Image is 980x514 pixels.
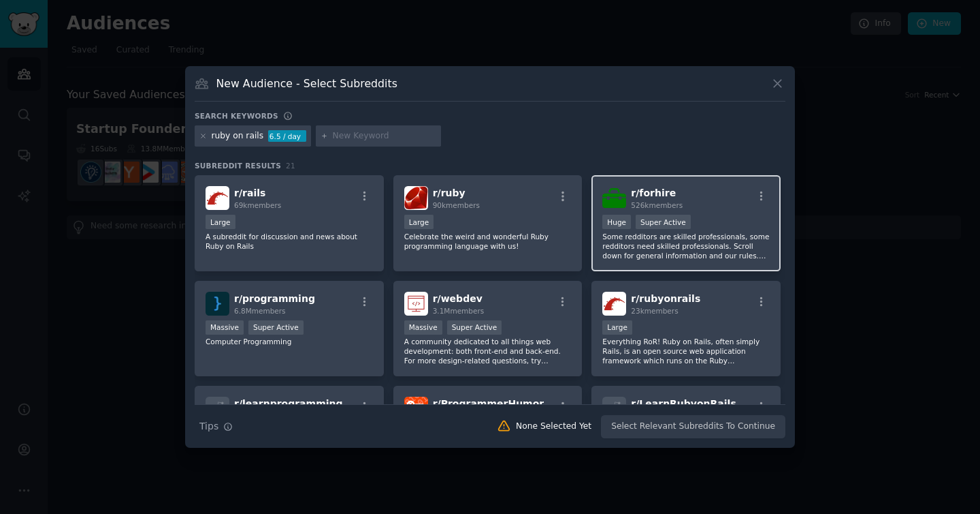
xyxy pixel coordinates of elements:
img: ProgrammerHumor [404,397,428,421]
span: r/ ruby [433,187,465,198]
span: 21 [286,162,295,170]
p: A community dedicated to all things web development: both front-end and back-end. For more design... [404,337,572,365]
span: 526k members [631,201,683,209]
div: Huge [602,215,631,229]
span: r/ rails [234,187,265,198]
p: Some redditors are skilled professionals, some redditors need skilled professionals. Scroll down ... [602,232,770,260]
span: Tips [199,419,218,434]
img: ruby [404,186,428,210]
span: r/ learnprogramming [234,398,343,409]
img: forhire [602,186,626,210]
h3: New Audience - Select Subreddits [216,76,397,91]
span: 3.1M members [433,307,485,315]
img: webdev [404,292,428,316]
div: Super Active [248,320,304,335]
span: 6.8M members [234,307,286,315]
span: 23k members [631,307,678,315]
div: Large [206,215,235,229]
span: r/ webdev [433,293,483,304]
span: r/ ProgrammerHumor [433,398,544,409]
p: Computer Programming [206,337,373,346]
p: A subreddit for discussion and news about Ruby on Rails [206,232,373,251]
img: programming [206,292,229,316]
div: Massive [404,320,442,335]
div: ruby on rails [212,130,264,142]
span: r/ programming [234,293,315,304]
p: Celebrate the weird and wonderful Ruby programming language with us! [404,232,572,251]
div: Super Active [636,215,691,229]
p: Everything RoR! Ruby on Rails, often simply Rails, is an open source web application framework wh... [602,337,770,365]
input: New Keyword [333,130,436,142]
span: 90k members [433,201,480,209]
div: Large [602,320,632,335]
img: rubyonrails [602,292,626,316]
span: Subreddit Results [195,161,281,170]
span: 69k members [234,201,281,209]
div: None Selected Yet [516,421,591,433]
button: Tips [195,414,238,438]
div: Super Active [447,320,502,335]
span: r/ rubyonrails [631,293,700,304]
span: r/ forhire [631,187,676,198]
div: 6.5 / day [268,130,306,142]
img: rails [206,186,229,210]
div: Massive [206,320,244,335]
div: Large [404,215,434,229]
h3: Search keywords [195,111,278,121]
span: r/ LearnRubyonRails [631,398,736,409]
